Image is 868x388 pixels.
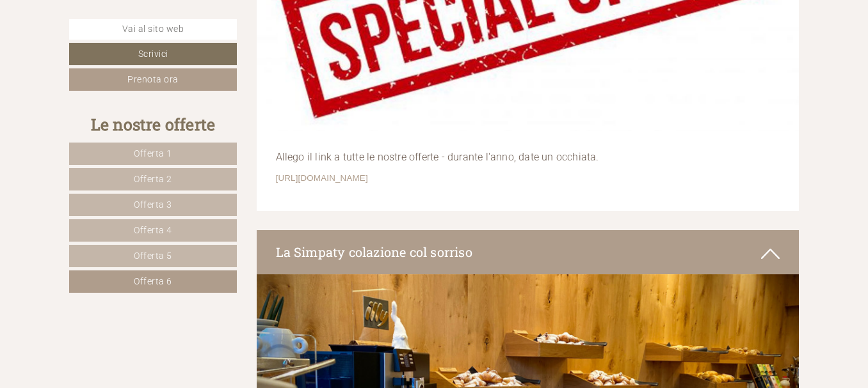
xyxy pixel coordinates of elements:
[276,173,368,183] a: [URL][DOMAIN_NAME]
[10,35,204,74] div: Buon giorno, come possiamo aiutarla?
[20,38,198,48] div: Hotel Simpaty
[134,199,172,210] span: Offerta 3
[134,276,172,286] span: Offerta 6
[134,251,172,261] span: Offerta 5
[69,113,237,136] div: Le nostre offerte
[69,19,237,40] a: Vai al sito web
[229,10,275,32] div: [DATE]
[257,230,800,274] div: La Simpaty colazione col sorriso
[134,225,172,235] span: Offerta 4
[20,63,198,72] small: 22:33
[134,148,172,159] span: Offerta 1
[134,174,172,184] span: Offerta 2
[276,150,780,165] p: Allego il link a tutte le nostre offerte - durante l'anno, date un occhiata.
[69,68,237,91] a: Prenota ora
[444,337,505,359] button: Invia
[69,43,237,65] a: Scrivici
